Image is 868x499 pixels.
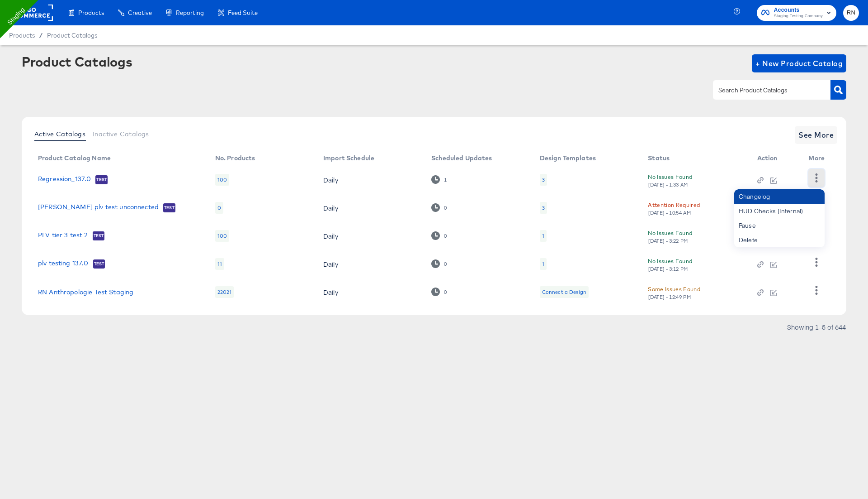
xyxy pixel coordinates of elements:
div: [DATE] - 10:54 AM [648,210,691,216]
span: Test [93,232,105,240]
span: Inactive Catalogs [93,130,149,138]
th: More [801,151,835,166]
div: HUD Checks (Internal) [734,204,825,218]
div: 1 [542,232,544,240]
input: Search Product Catalogs [717,85,813,96]
div: No. Products [215,154,255,162]
span: Active Catalogs [34,130,85,138]
td: Daily [316,222,424,250]
div: 11 [215,258,224,270]
div: 0 [431,203,447,212]
span: + New Product Catalog [755,57,843,70]
button: AccountsStaging Testing Company [757,5,836,21]
button: Some Issues Found[DATE] - 12:49 PM [648,284,700,300]
span: Feed Suite [228,9,258,16]
td: Daily [316,278,424,306]
div: 1 [431,175,447,184]
div: Design Templates [540,154,596,162]
div: 0 [215,202,223,214]
span: / [35,32,47,39]
div: Product Catalog Name [38,154,111,162]
div: Connect a Design [540,286,589,298]
button: + New Product Catalog [752,54,846,72]
td: Daily [316,250,424,278]
span: Test [163,204,175,211]
span: Staging Testing Company [774,13,823,20]
div: 0 [431,231,447,240]
div: 22021 [215,286,234,298]
div: Some Issues Found [648,284,700,294]
a: RN Anthropologie Test Staging [38,288,133,296]
span: See More [798,129,834,141]
div: [DATE] - 12:49 PM [648,294,691,300]
button: Attention Required[DATE] - 10:54 AM [648,200,700,216]
a: plv testing 137.0 [38,259,89,269]
a: Product Catalogs [47,32,97,39]
a: Regression_137.0 [38,175,91,184]
div: 3 [540,202,547,214]
div: 0 [443,261,447,267]
span: RN [847,8,855,18]
td: Daily [316,166,424,194]
a: PLV tier 3 test 2 [38,231,88,240]
div: 3 [540,174,547,186]
div: Pause [734,218,825,233]
span: Reporting [176,9,204,16]
div: 0 [431,288,447,296]
span: Test [93,260,105,268]
div: Connect a Design [542,288,586,296]
div: 0 [443,233,447,239]
span: Test [95,176,108,183]
span: Products [78,9,104,16]
div: Changelog [734,189,825,204]
td: Daily [316,194,424,222]
div: Scheduled Updates [431,154,492,162]
div: 1 [542,260,544,268]
div: 0 [443,205,447,211]
button: See More [795,126,837,144]
th: Action [750,151,802,166]
span: Accounts [774,5,823,15]
th: Status [641,151,750,166]
div: 100 [215,230,229,242]
span: Products [9,32,35,39]
div: Attention Required [648,200,700,210]
div: 0 [431,259,447,268]
div: 1 [540,230,547,242]
a: [PERSON_NAME] plv test unconnected [38,203,159,212]
div: 100 [215,174,229,186]
div: 0 [443,289,447,295]
button: RN [843,5,859,21]
div: Showing 1–5 of 644 [787,324,846,330]
div: 3 [542,204,545,211]
div: 1 [443,177,447,183]
div: 1 [540,258,547,270]
div: 3 [542,176,545,183]
div: Import Schedule [323,154,374,162]
div: Product Catalogs [22,54,132,69]
div: Delete [734,233,825,247]
span: Creative [128,9,152,16]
